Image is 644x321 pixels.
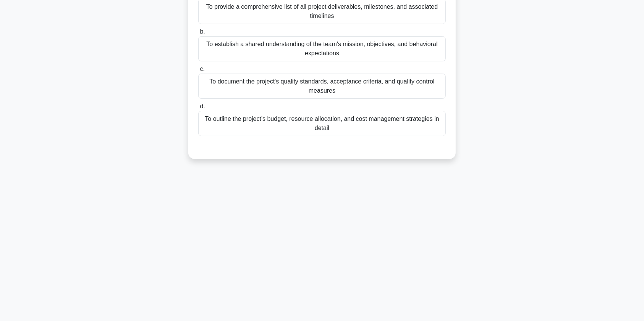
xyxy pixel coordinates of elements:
span: d. [200,103,205,109]
div: To document the project's quality standards, acceptance criteria, and quality control measures [198,74,446,99]
span: c. [200,66,204,72]
div: To outline the project's budget, resource allocation, and cost management strategies in detail [198,111,446,136]
span: b. [200,28,205,35]
div: To establish a shared understanding of the team's mission, objectives, and behavioral expectations [198,36,446,61]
